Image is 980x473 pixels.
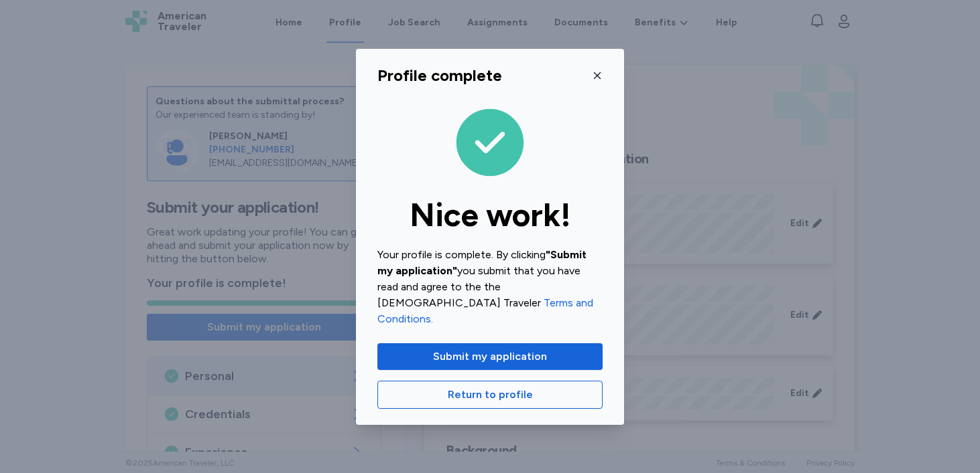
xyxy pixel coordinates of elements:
[377,381,603,409] button: Return to profile
[377,343,603,370] button: Submit my application
[377,65,502,86] div: Profile complete
[377,247,603,327] div: Your profile is complete. By clicking you submit that you have read and agree to the the [DEMOGRA...
[433,349,547,365] span: Submit my application
[448,387,533,403] span: Return to profile
[377,199,603,231] div: Nice work!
